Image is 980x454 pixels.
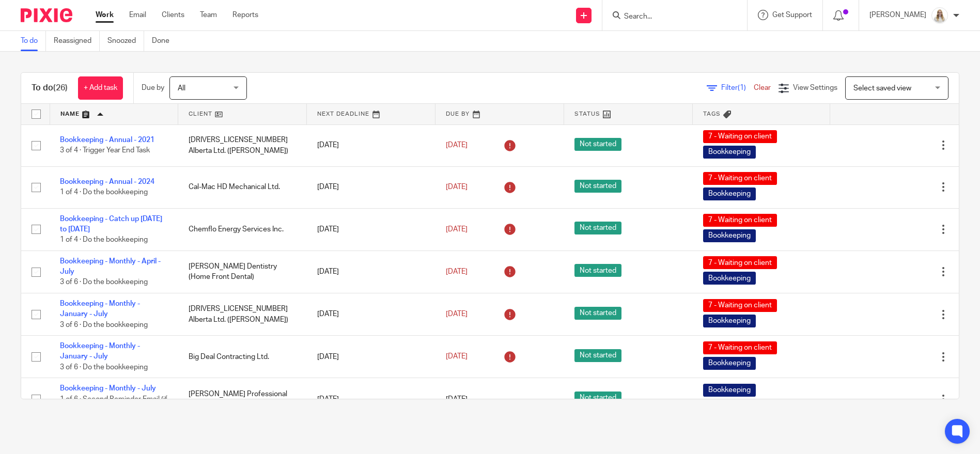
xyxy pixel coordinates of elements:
span: Not started [574,349,621,362]
td: [DRIVERS_LICENSE_NUMBER] Alberta Ltd. ([PERSON_NAME]) [178,293,307,335]
span: Bookkeeping [703,146,756,159]
span: [DATE] [446,226,468,233]
a: Bookkeeping - Annual - 2021 [60,136,154,144]
span: Bookkeeping [703,357,756,370]
span: 1 of 4 · Do the bookkeeping [60,236,148,243]
span: 7 - Waiting on client [703,299,777,312]
td: Big Deal Contracting Ltd. [178,336,307,378]
span: 7 - Waiting on client [703,214,777,227]
td: [DATE] [307,208,435,251]
a: Work [96,10,114,20]
span: [DATE] [446,396,468,403]
td: [DATE] [307,124,435,166]
a: Bookkeeping - Monthly - January - July [60,300,140,318]
a: Bookkeeping - Monthly - July [60,385,156,392]
span: [DATE] [446,310,468,318]
span: Bookkeeping [703,272,756,285]
span: 3 of 6 · Do the bookkeeping [60,279,148,286]
span: Bookkeeping [703,229,756,242]
span: Bookkeeping [703,315,756,327]
span: 3 of 4 · Trigger Year End Task [60,147,150,154]
span: 1 of 6 · Second Reminder Email (if applicable) [60,396,167,414]
img: Headshot%2011-2024%20white%20background%20square%202.JPG [931,7,948,24]
span: Bookkeeping [703,384,756,397]
a: Email [129,10,146,20]
a: Reassigned [54,31,100,51]
a: Clear [754,84,771,91]
span: Bookkeeping [703,187,756,200]
a: Bookkeeping - Annual - 2024 [60,178,154,185]
span: [DATE] [446,142,468,149]
span: 7 - Waiting on client [703,130,777,143]
span: [DATE] [446,268,468,275]
td: [DATE] [307,251,435,293]
span: 3 of 6 · Do the bookkeeping [60,364,148,371]
td: [PERSON_NAME] Dentistry (Home Front Dental) [178,251,307,293]
td: [PERSON_NAME] Professional Corporation [178,378,307,420]
input: Search [623,12,716,22]
td: Cal-Mac HD Mechanical Ltd. [178,166,307,208]
td: [DRIVERS_LICENSE_NUMBER] Alberta Ltd. ([PERSON_NAME]) [178,124,307,166]
span: View Settings [793,84,837,91]
span: Not started [574,264,621,277]
p: [PERSON_NAME] [869,10,926,20]
span: 7 - Waiting on client [703,341,777,354]
img: Pixie [21,8,72,22]
td: [DATE] [307,378,435,420]
a: Snoozed [107,31,144,51]
span: Not started [574,138,621,151]
td: Chemflo Energy Services Inc. [178,208,307,251]
span: 7 - Waiting on client [703,256,777,269]
td: [DATE] [307,336,435,378]
span: 3 of 6 · Do the bookkeeping [60,321,148,328]
span: Not started [574,222,621,234]
a: Done [152,31,177,51]
span: Tags [703,111,721,117]
a: Bookkeeping - Catch up [DATE] to [DATE] [60,215,162,233]
a: To do [21,31,46,51]
span: Filter [721,84,754,91]
span: (1) [738,84,746,91]
span: [DATE] [446,353,468,361]
span: Select saved view [853,85,911,92]
span: All [178,85,185,92]
a: Bookkeeping - Monthly - January - July [60,342,140,360]
a: + Add task [78,76,123,100]
a: Bookkeeping - Monthly - April - July [60,258,161,275]
p: Due by [142,83,164,93]
span: 7 - Waiting on client [703,172,777,185]
a: Clients [162,10,184,20]
td: [DATE] [307,293,435,335]
a: Team [200,10,217,20]
h1: To do [32,83,68,93]
span: [DATE] [446,183,468,191]
span: (26) [53,84,68,92]
span: Not started [574,307,621,320]
span: Not started [574,180,621,193]
td: [DATE] [307,166,435,208]
a: Reports [232,10,258,20]
span: Get Support [772,11,812,19]
span: Not started [574,392,621,404]
span: 1 of 4 · Do the bookkeeping [60,189,148,196]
